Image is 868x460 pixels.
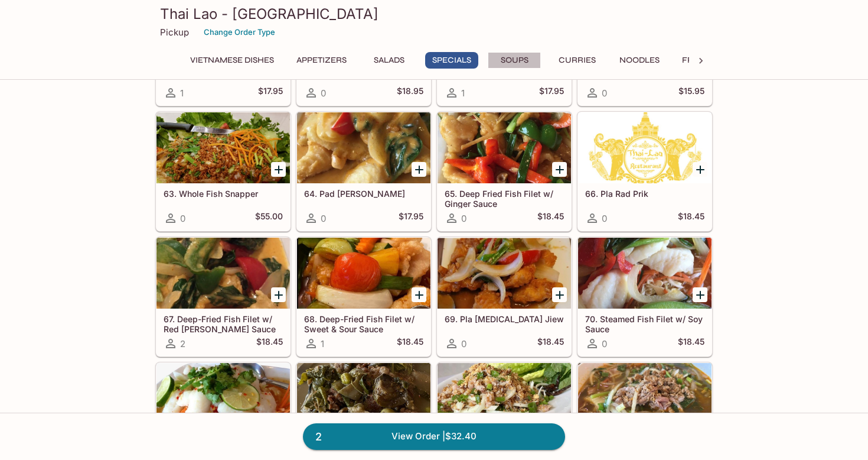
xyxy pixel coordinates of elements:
button: Add 64. Pad Chu-Chee [412,162,426,177]
h5: 64. Pad [PERSON_NAME] [304,189,423,199]
h5: $17.95 [258,86,283,100]
span: 0 [461,338,466,349]
div: 72. Home-made Lao Style Beef Stew (Ork) [297,363,430,434]
button: Fried Rice [676,52,735,69]
button: Soups [488,52,541,69]
div: 65. Deep Fried Fish Filet w/ Ginger Sauce [438,112,571,183]
div: 69. Pla Tao Jiew [438,238,571,309]
a: 63. Whole Fish Snapper0$55.00 [156,112,291,231]
h5: 65. Deep Fried Fish Filet w/ Ginger Sauce [445,189,564,208]
div: 71. Steam Calamari or Fish w/ Lime Juice - SPICY! [156,363,290,434]
h3: Thai Lao - [GEOGRAPHIC_DATA] [160,5,708,23]
span: 0 [602,338,607,349]
button: Add 68. Deep-Fried Fish Filet w/ Sweet & Sour Sauce [412,287,426,302]
span: 0 [321,213,326,224]
a: 70. Steamed Fish Filet w/ Soy Sauce0$18.45 [577,237,712,357]
div: 64. Pad Chu-Chee [297,112,430,183]
button: Add 63. Whole Fish Snapper [271,162,286,177]
span: 2 [308,429,329,445]
button: Add 69. Pla Tao Jiew [552,287,567,302]
button: Curries [550,52,603,69]
h5: $15.95 [678,86,704,100]
a: 64. Pad [PERSON_NAME]0$17.95 [296,112,431,231]
h5: $18.45 [678,211,704,225]
div: 74. Khao Soi Soup (Lao Style) [578,363,712,434]
a: 2View Order |$32.40 [303,423,565,449]
a: 67. Deep-Fried Fish Filet w/ Red [PERSON_NAME] Sauce2$18.45 [156,237,291,357]
h5: $18.45 [678,336,704,351]
h5: $18.95 [397,86,423,100]
h5: $18.45 [537,336,564,351]
span: 1 [180,88,184,99]
button: Noodles [613,52,666,69]
button: Add 66. Pla Rad Prik [693,162,707,177]
a: 66. Pla Rad Prik0$18.45 [577,112,712,231]
h5: $17.95 [539,86,564,100]
h5: $17.95 [399,211,423,225]
div: 73. Crispy Rice Salad (Nam Khao) [438,363,571,434]
button: Specials [425,52,478,69]
span: 1 [461,88,465,99]
div: 66. Pla Rad Prik [578,112,712,183]
a: 68. Deep-Fried Fish Filet w/ Sweet & Sour Sauce1$18.45 [296,237,431,357]
span: 0 [180,213,185,224]
button: Add 67. Deep-Fried Fish Filet w/ Red Curry Sauce [271,287,286,302]
p: Pickup [160,27,189,38]
span: 1 [321,338,324,349]
h5: 63. Whole Fish Snapper [164,189,283,199]
div: 70. Steamed Fish Filet w/ Soy Sauce [578,238,712,309]
span: 2 [180,338,185,349]
h5: 66. Pla Rad Prik [585,189,704,199]
div: 67. Deep-Fried Fish Filet w/ Red Curry Sauce [156,238,290,309]
button: Appetizers [290,52,353,69]
button: Add 65. Deep Fried Fish Filet w/ Ginger Sauce [552,162,567,177]
button: Salads [363,52,416,69]
button: Add 70. Steamed Fish Filet w/ Soy Sauce [693,287,707,302]
h5: $55.00 [255,211,283,225]
span: 0 [321,88,326,99]
button: Change Order Type [198,23,280,41]
button: Vietnamese Dishes [184,52,280,69]
h5: $18.45 [397,336,423,351]
h5: $18.45 [256,336,283,351]
div: 68. Deep-Fried Fish Filet w/ Sweet & Sour Sauce [297,238,430,309]
h5: 70. Steamed Fish Filet w/ Soy Sauce [585,314,704,333]
div: 63. Whole Fish Snapper [156,112,290,183]
span: 0 [602,213,607,224]
h5: $18.45 [537,211,564,225]
a: 65. Deep Fried Fish Filet w/ Ginger Sauce0$18.45 [437,112,572,231]
a: 69. Pla [MEDICAL_DATA] Jiew0$18.45 [437,237,572,357]
span: 0 [602,88,607,99]
h5: 68. Deep-Fried Fish Filet w/ Sweet & Sour Sauce [304,314,423,333]
h5: 67. Deep-Fried Fish Filet w/ Red [PERSON_NAME] Sauce [164,314,283,333]
h5: 69. Pla [MEDICAL_DATA] Jiew [445,314,564,324]
span: 0 [461,213,466,224]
